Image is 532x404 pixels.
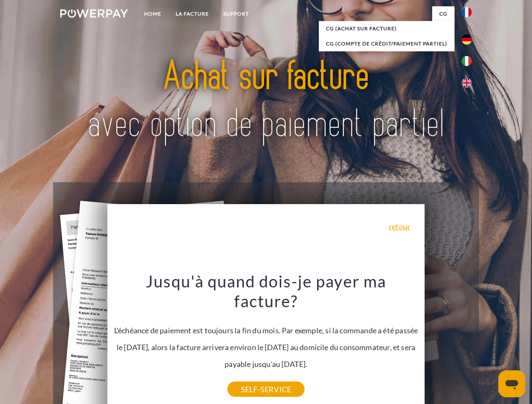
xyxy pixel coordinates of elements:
[462,35,472,45] img: de
[462,56,472,66] img: it
[319,21,454,36] a: CG (achat sur facture)
[389,223,410,230] a: retour
[168,6,216,21] a: LA FACTURE
[498,370,525,397] iframe: Bouton de lancement de la fenêtre de messagerie
[319,36,454,51] a: CG (Compte de crédit/paiement partiel)
[462,7,472,17] img: fr
[432,6,454,21] a: CG
[227,382,305,397] a: SELF-SERVICE
[60,9,128,18] img: logo-powerpay-white.svg
[137,6,168,21] a: Home
[112,271,420,389] div: L'échéance de paiement est toujours la fin du mois. Par exemple, si la commande a été passée le [...
[80,40,452,161] img: title-powerpay_fr.svg
[462,78,472,88] img: en
[216,6,256,21] a: Support
[112,271,420,311] h3: Jusqu'à quand dois-je payer ma facture?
